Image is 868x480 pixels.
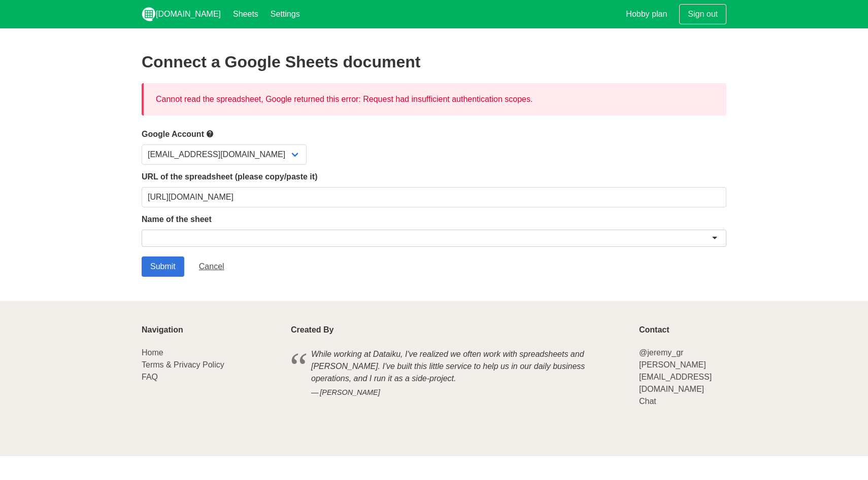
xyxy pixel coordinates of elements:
[291,325,627,335] p: Created By
[639,325,726,335] p: Contact
[291,347,627,400] blockquote: While working at Dataiku, I've realized we often work with spreadsheets and [PERSON_NAME]. I've b...
[639,348,683,357] a: @jeremy_gr
[142,256,184,277] input: Submit
[142,187,726,207] input: Should start with https://docs.google.com/spreadsheets/d/
[142,83,726,116] div: Cannot read the spreadsheet, Google returned this error: Request had insufficient authentication ...
[142,171,726,183] label: URL of the spreadsheet (please copy/paste it)
[311,387,607,398] cite: [PERSON_NAME]
[142,325,279,335] p: Navigation
[142,213,726,226] label: Name of the sheet
[190,256,233,277] a: Cancel
[142,53,726,71] h2: Connect a Google Sheets document
[142,128,726,140] label: Google Account
[639,397,656,405] a: Chat
[142,360,224,369] a: Terms & Privacy Policy
[679,4,726,24] a: Sign out
[639,360,712,393] a: [PERSON_NAME][EMAIL_ADDRESS][DOMAIN_NAME]
[142,348,163,357] a: Home
[142,7,156,21] img: logo_v2_white.png
[142,373,158,381] a: FAQ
